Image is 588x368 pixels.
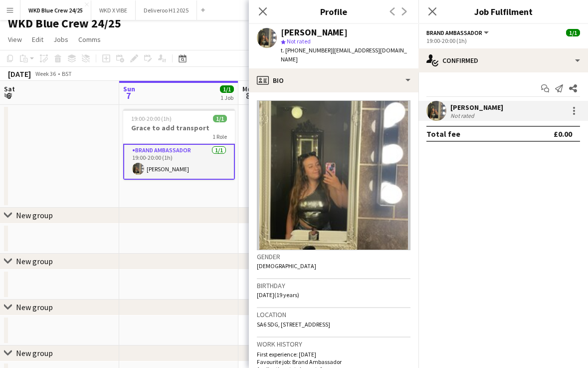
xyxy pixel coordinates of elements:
[426,29,490,36] button: Brand Ambassador
[257,358,410,366] p: Favourite job: Brand Ambassador
[16,256,53,266] div: New group
[28,33,47,46] a: Edit
[257,291,299,299] span: [DATE] (19 years)
[123,123,235,132] h3: Grace to add transport
[566,29,580,36] span: 1/1
[281,28,348,37] div: [PERSON_NAME]
[257,351,410,358] p: First experience: [DATE]
[4,84,15,93] span: Sat
[257,100,410,250] img: Crew avatar or photo
[123,84,135,93] span: Sun
[249,68,418,92] div: Bio
[242,84,255,93] span: Mon
[8,69,31,79] div: [DATE]
[220,85,234,93] span: 1/1
[74,33,105,46] a: Comms
[220,94,233,101] div: 1 Job
[426,29,482,36] span: Brand Ambassador
[8,16,121,31] h1: WKD Blue Crew 24/25
[212,133,227,140] span: 1 Role
[257,262,316,270] span: [DEMOGRAPHIC_DATA]
[78,35,101,44] span: Comms
[257,252,410,261] h3: Gender
[20,0,91,20] button: WKD Blue Crew 24/25
[426,37,580,44] div: 19:00-20:00 (1h)
[16,302,53,312] div: New group
[49,33,72,46] a: Jobs
[16,348,53,358] div: New group
[136,0,197,20] button: Deliveroo H1 2025
[450,112,476,119] div: Not rated
[62,70,72,77] div: BST
[418,5,588,18] h3: Job Fulfilment
[241,90,255,101] span: 8
[257,281,410,290] h3: Birthday
[53,35,68,44] span: Jobs
[257,321,330,328] span: SA6 5DG, [STREET_ADDRESS]
[4,33,26,46] a: View
[123,109,235,180] app-job-card: 19:00-20:00 (1h)1/1Grace to add transport1 RoleBrand Ambassador1/119:00-20:00 (1h)[PERSON_NAME]
[33,70,58,77] span: Week 36
[281,46,407,63] span: | [EMAIL_ADDRESS][DOMAIN_NAME]
[281,46,333,54] span: t. [PHONE_NUMBER]
[257,340,410,349] h3: Work history
[2,90,15,101] span: 6
[16,210,53,220] div: New group
[418,48,588,72] div: Confirmed
[8,35,22,44] span: View
[91,0,136,20] button: WKD X VIBE
[32,35,43,44] span: Edit
[287,37,311,45] span: Not rated
[213,115,227,122] span: 1/1
[131,115,172,122] span: 19:00-20:00 (1h)
[249,5,418,18] h3: Profile
[426,129,460,139] div: Total fee
[257,310,410,319] h3: Location
[123,144,235,180] app-card-role: Brand Ambassador1/119:00-20:00 (1h)[PERSON_NAME]
[554,129,572,139] div: £0.00
[450,103,503,112] div: [PERSON_NAME]
[122,90,135,101] span: 7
